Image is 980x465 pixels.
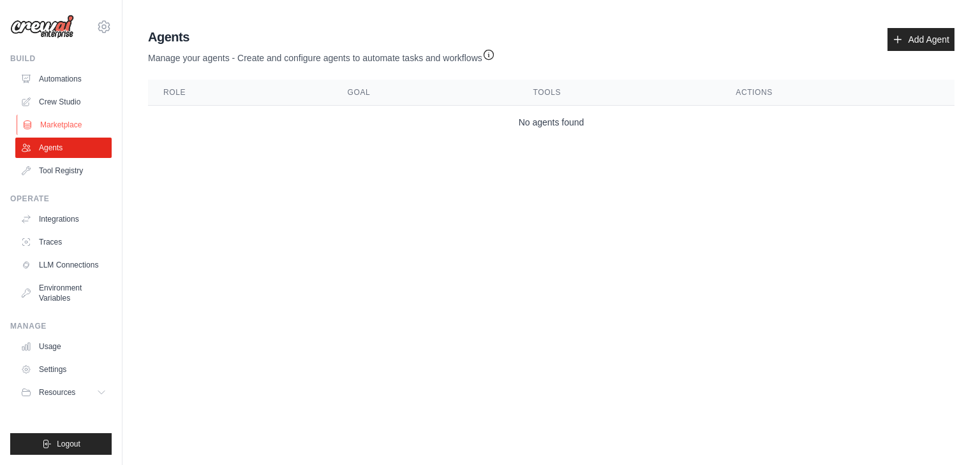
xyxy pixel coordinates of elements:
[10,15,74,39] img: Logo
[15,232,112,252] a: Traces
[15,359,112,380] a: Settings
[332,80,518,106] th: Goal
[148,80,332,106] th: Role
[720,80,954,106] th: Actions
[148,106,954,139] td: No agents found
[15,92,112,112] a: Crew Studio
[15,255,112,275] a: LLM Connections
[15,382,112,403] button: Resources
[15,336,112,357] a: Usage
[39,387,75,397] span: Resources
[15,138,112,158] a: Agents
[10,54,112,64] div: Build
[148,28,495,46] h2: Agents
[57,439,80,449] span: Logout
[15,209,112,229] a: Integrations
[10,194,112,204] div: Operate
[10,433,112,455] button: Logout
[15,278,112,308] a: Environment Variables
[887,28,954,51] a: Add Agent
[10,321,112,331] div: Manage
[15,161,112,181] a: Tool Registry
[518,80,721,106] th: Tools
[15,69,112,89] a: Automations
[17,115,113,135] a: Marketplace
[148,46,495,64] p: Manage your agents - Create and configure agents to automate tasks and workflows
